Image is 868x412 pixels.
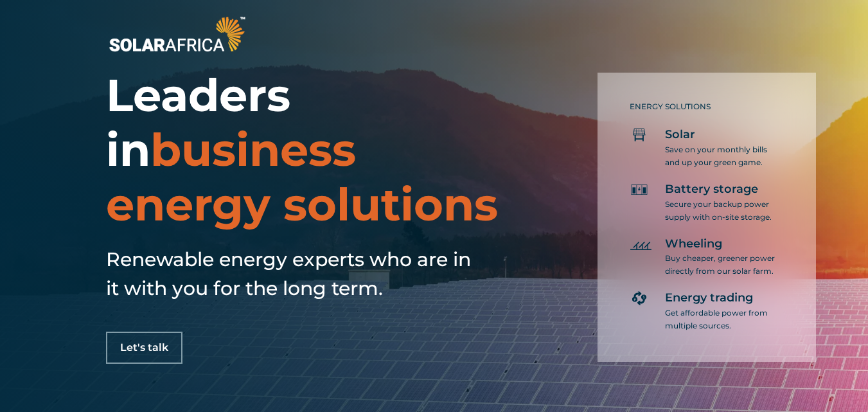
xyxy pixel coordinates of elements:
p: Buy cheaper, greener power directly from our solar farm. [665,252,777,278]
span: Battery storage [665,182,758,197]
span: business energy solutions [106,122,498,232]
h5: ENERGY SOLUTIONS [630,102,777,111]
h5: Renewable energy experts who are in it with you for the long term. [106,245,479,303]
p: Secure your backup power supply with on-site storage. [665,198,777,224]
h1: Leaders in [106,68,510,232]
span: Let's talk [120,343,168,353]
span: Wheeling [665,237,722,252]
span: Energy trading [665,291,753,306]
p: Save on your monthly bills and up your green game. [665,143,777,169]
p: Get affordable power from multiple sources. [665,307,777,332]
a: Let's talk [106,332,182,364]
span: Solar [665,127,695,143]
